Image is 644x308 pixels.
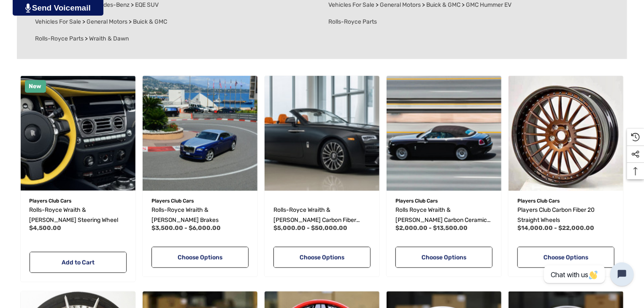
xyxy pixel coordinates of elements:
[30,205,127,225] a: Rolls-Royce Wraith & Dawn Steering Wheel,$4,500.00
[395,247,492,268] a: Choose Options
[29,83,42,90] span: New
[35,18,82,26] a: Vehicles For Sale
[328,1,374,9] span: Vehicles For Sale
[85,1,131,9] a: Mercedes-Benz
[21,76,135,191] img: Rolls-Royce Wraith & Dawn Steering Wheel For Sale
[152,195,249,206] p: Players Club Cars
[135,1,159,9] span: EQE SUV
[328,1,376,9] a: Vehicles For Sale
[328,18,377,26] a: Rolls-Royce Parts
[631,133,640,141] svg: Recently Viewed
[30,206,119,224] span: Rolls-Royce Wraith & [PERSON_NAME] Steering Wheel
[517,247,614,268] a: Choose Options
[152,247,249,268] a: Choose Options
[88,35,129,43] a: Wraith & Dawn
[30,252,127,273] a: Add to Cart
[379,1,422,9] a: General Motors
[85,18,129,26] a: General Motors
[21,76,135,191] a: Rolls-Royce Wraith & Dawn Steering Wheel,$4,500.00
[29,14,322,30] li: > >
[143,76,257,191] a: Rolls-Royce Wraith & Dawn Brakes,Price range from $3,500.00 to $6,000.00
[395,205,492,225] a: Rolls Royce Wraith & Dawn Carbon Ceramic Brakes,Price range from $2,000.00 to $13,500.00
[35,35,85,43] a: Rolls-Royce Parts
[517,206,595,224] span: Players Club Carbon Fiber 20 Straight Wheels
[627,167,644,176] svg: Top
[30,224,62,232] span: $4,500.00
[273,247,371,268] a: Choose Options
[30,195,127,206] p: Players Club Cars
[395,224,468,232] span: $2,000.00 - $13,500.00
[143,76,257,191] img: Rolls-Royce Wraith & Dawn Brakes For Sale
[466,1,511,9] span: GMC Hummer EV
[152,224,221,232] span: $3,500.00 - $6,000.00
[509,76,623,191] a: Players Club Carbon Fiber 20 Straight Wheels,Price range from $14,000.00 to $22,000.00
[273,205,371,225] a: Rolls-Royce Wraith & Dawn Carbon Fiber Body Kit,Price range from $5,000.00 to $50,000.00
[387,76,501,191] a: Rolls Royce Wraith & Dawn Carbon Ceramic Brakes,Price range from $2,000.00 to $13,500.00
[87,1,130,9] span: Mercedes-Benz
[134,1,159,9] a: EQE SUV
[25,3,31,13] img: PjwhLS0gR2VuZXJhdG9yOiBHcmF2aXQuaW8gLS0+PHN2ZyB4bWxucz0iaHR0cDovL3d3dy53My5vcmcvMjAwMC9zdmciIHhtb...
[265,76,379,191] a: Rolls-Royce Wraith & Dawn Carbon Fiber Body Kit,Price range from $5,000.00 to $50,000.00
[517,224,594,232] span: $14,000.00 - $22,000.00
[273,224,347,232] span: $5,000.00 - $50,000.00
[35,35,84,43] span: Rolls-Royce Parts
[87,18,127,26] span: General Motors
[265,76,379,191] img: Rolls-Royce Wraith & Dawn Carbon Fiber Body Kit For Sale
[132,18,167,26] a: Buick & GMC
[152,206,219,224] span: Rolls-Royce Wraith & [PERSON_NAME] Brakes
[426,1,460,9] span: Buick & GMC
[89,35,129,43] span: Wraith & Dawn
[465,1,511,9] a: GMC Hummer EV
[133,18,167,26] span: Buick & GMC
[425,1,462,9] a: Buick & GMC
[517,195,614,206] p: Players Club Cars
[35,18,81,26] span: Vehicles For Sale
[273,206,356,234] span: Rolls-Royce Wraith & [PERSON_NAME] Carbon Fiber Body Kit
[395,206,487,234] span: Rolls Royce Wraith & [PERSON_NAME] Carbon Ceramic Brakes
[387,76,501,191] img: Rolls Royce Wraith & Dawn Carbon Ceramic Brakes For Sale
[380,1,421,9] span: General Motors
[395,195,492,206] p: Players Club Cars
[509,76,623,191] img: Players Club 20 Straight Carbon Fiber Wheels
[517,205,614,225] a: Players Club Carbon Fiber 20 Straight Wheels,Price range from $14,000.00 to $22,000.00
[631,150,640,159] svg: Social Media
[29,30,322,47] li: >
[152,205,249,225] a: Rolls-Royce Wraith & Dawn Brakes,Price range from $3,500.00 to $6,000.00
